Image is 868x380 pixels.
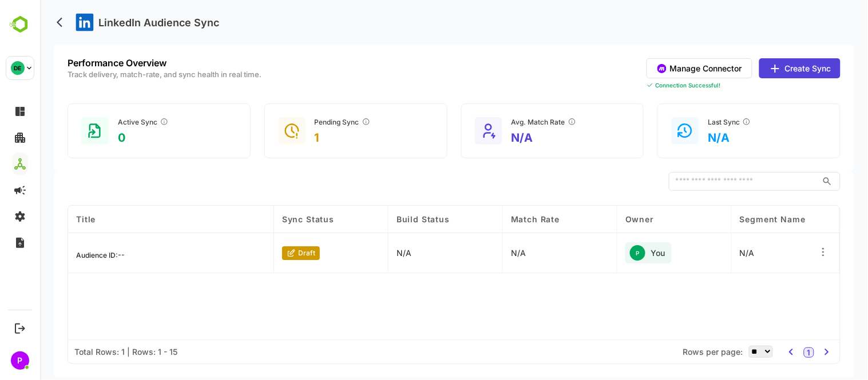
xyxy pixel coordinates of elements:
p: LinkedIn Audience Sync [58,17,179,29]
p: N/A [700,248,715,258]
span: Rows per page: [643,347,703,357]
button: Average percentage of contacts/companies LinkedIn successfully matched. [528,117,537,126]
button: Manage Connector [607,58,712,78]
button: Audiences in ‘Ready’ status and actively receiving ad delivery. [120,117,129,126]
span: Build Status [356,214,410,224]
div: Pending Sync [275,117,331,126]
button: Create Sync [719,58,800,78]
div: You [585,242,632,263]
div: Avg. Match Rate [471,117,537,126]
div: P [11,351,29,370]
span: Sync Status [242,214,294,224]
button: Audiences still in ‘Building’ or ‘Updating’ for more than 24 hours. [322,117,331,126]
span: Segment Name [700,214,766,224]
p: Track delivery, match-rate, and sync health in real time. [27,71,221,78]
div: Active Sync [78,117,129,126]
span: Owner [585,214,614,224]
p: N/A [471,248,486,258]
button: Logout [12,321,27,336]
p: N/A [668,131,711,145]
p: 1 [275,131,331,145]
p: 0 [78,131,129,145]
img: BambooboxLogoMark.f1c84d78b4c51b1a7b5f700c9845e183.svg [6,14,35,35]
p: draft [258,249,275,257]
div: Connection Successful! [607,82,800,89]
div: Last Sync [668,117,711,126]
p: N/A [471,131,537,145]
button: Time since the most recent batch update. [702,117,711,126]
p: Performance Overview [27,58,221,67]
div: P [590,245,605,261]
span: Match Rate [471,214,520,224]
p: N/A [356,248,371,258]
p: Audience ID: -- [36,251,85,259]
div: DE [11,61,25,75]
button: back [14,14,31,31]
span: Title [36,214,56,224]
div: Total Rows: 1 | Rows: 1 - 15 [34,347,137,357]
button: 1 [764,347,774,358]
